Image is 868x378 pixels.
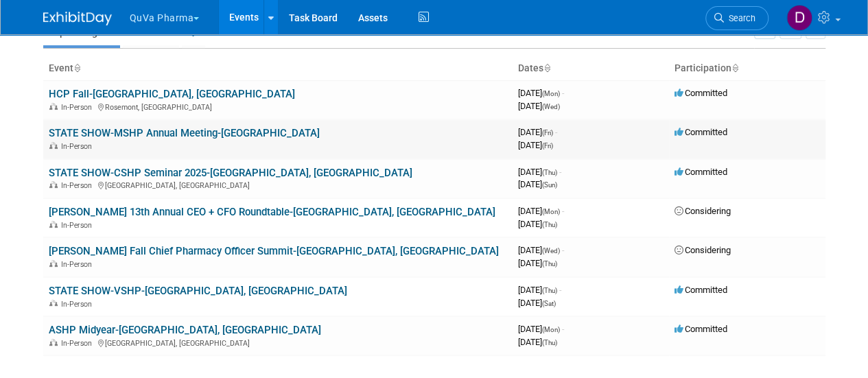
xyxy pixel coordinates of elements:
span: Committed [675,285,727,295]
img: ExhibitDay [43,12,112,25]
div: [GEOGRAPHIC_DATA], [GEOGRAPHIC_DATA] [49,337,507,348]
span: [DATE] [518,88,564,98]
img: In-Person Event [49,142,58,149]
a: STATE SHOW-VSHP-[GEOGRAPHIC_DATA], [GEOGRAPHIC_DATA] [49,285,347,297]
span: In-Person [61,260,96,269]
span: - [562,206,564,216]
span: [DATE] [518,285,561,295]
span: [DATE] [518,179,557,189]
span: [DATE] [518,127,557,137]
a: Sort by Participation Type [731,62,738,73]
span: (Thu) [542,169,557,176]
img: Danielle Mitchell [786,5,812,31]
img: In-Person Event [49,339,58,346]
span: [DATE] [518,258,557,268]
span: [DATE] [518,298,556,308]
span: (Mon) [542,90,560,97]
span: Committed [675,127,727,137]
a: ASHP Midyear-[GEOGRAPHIC_DATA], [GEOGRAPHIC_DATA] [49,324,321,336]
span: [DATE] [518,245,564,255]
span: - [562,245,564,255]
span: (Wed) [542,103,560,110]
a: HCP Fall-[GEOGRAPHIC_DATA], [GEOGRAPHIC_DATA] [49,88,295,100]
span: [DATE] [518,206,564,216]
span: Search [724,13,755,23]
span: (Sun) [542,181,557,189]
span: - [562,88,564,98]
span: In-Person [61,339,96,348]
span: Committed [675,167,727,177]
span: In-Person [61,181,96,190]
span: In-Person [61,221,96,230]
span: (Thu) [542,221,557,228]
a: Search [705,6,769,30]
img: In-Person Event [49,103,58,110]
div: [GEOGRAPHIC_DATA], [GEOGRAPHIC_DATA] [49,179,507,190]
div: Rosemont, [GEOGRAPHIC_DATA] [49,101,507,112]
span: Considering [675,206,731,216]
th: Event [43,57,513,80]
span: - [562,324,564,334]
span: In-Person [61,300,96,309]
span: (Fri) [542,129,553,137]
span: In-Person [61,142,96,151]
span: (Thu) [542,339,557,346]
span: [DATE] [518,219,557,229]
span: (Thu) [542,260,557,268]
span: [DATE] [518,167,561,177]
span: - [559,285,561,295]
span: In-Person [61,103,96,112]
img: In-Person Event [49,300,58,307]
span: [DATE] [518,324,564,334]
span: (Sat) [542,300,556,307]
a: Sort by Start Date [543,62,550,73]
span: Committed [675,88,727,98]
span: (Thu) [542,287,557,294]
span: - [559,167,561,177]
th: Dates [513,57,669,80]
a: STATE SHOW-MSHP Annual Meeting-[GEOGRAPHIC_DATA] [49,127,320,139]
span: (Fri) [542,142,553,150]
img: In-Person Event [49,181,58,188]
th: Participation [669,57,825,80]
a: [PERSON_NAME] Fall Chief Pharmacy Officer Summit-[GEOGRAPHIC_DATA], [GEOGRAPHIC_DATA] [49,245,499,257]
span: [DATE] [518,101,560,111]
img: In-Person Event [49,221,58,228]
img: In-Person Event [49,260,58,267]
span: Considering [675,245,731,255]
span: [DATE] [518,140,553,150]
span: (Mon) [542,326,560,333]
a: [PERSON_NAME] 13th Annual CEO + CFO Roundtable-[GEOGRAPHIC_DATA], [GEOGRAPHIC_DATA] [49,206,495,218]
span: Committed [675,324,727,334]
a: Sort by Event Name [73,62,80,73]
span: (Mon) [542,208,560,215]
span: (Wed) [542,247,560,255]
span: [DATE] [518,337,557,347]
a: STATE SHOW-CSHP Seminar 2025-[GEOGRAPHIC_DATA], [GEOGRAPHIC_DATA] [49,167,412,179]
span: - [555,127,557,137]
